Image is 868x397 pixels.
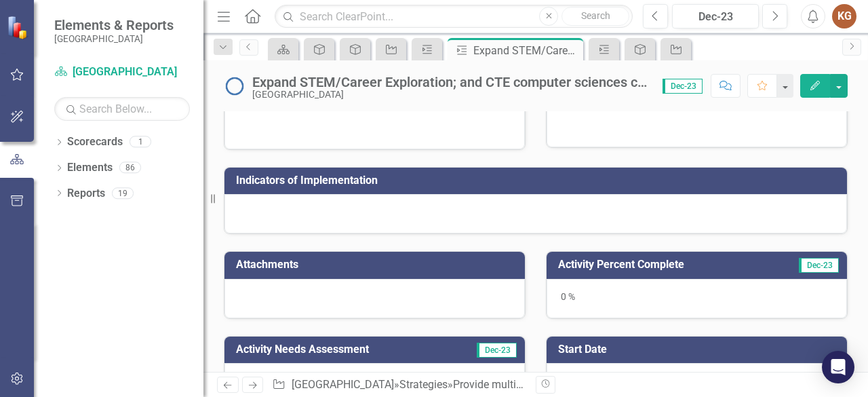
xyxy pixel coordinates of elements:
input: Search Below... [54,97,190,121]
h3: Attachments [236,259,518,271]
div: Expand STEM/Career Exploration; and CTE computer sciences courses in middle grades. [252,75,649,90]
span: Dec-23 [799,258,839,273]
h3: Start Date [558,343,840,356]
div: 0 % [547,279,847,318]
span: Elements & Reports [54,17,174,33]
button: Dec-23 [672,4,759,29]
h3: Indicators of Implementation [236,174,840,187]
div: 1 [130,136,151,148]
h3: Activity Needs Assessment [236,343,451,356]
span: Dec-23 [663,79,703,94]
div: Expand STEM/Career Exploration; and CTE computer sciences courses in middle grades. [473,42,580,59]
button: Search [561,7,629,26]
h3: Activity Percent Complete [558,259,770,271]
div: [GEOGRAPHIC_DATA] [252,90,649,100]
input: Search ClearPoint... [275,5,633,29]
button: KG [832,4,856,29]
div: 19 [112,187,134,199]
a: Elements [67,160,113,176]
small: [GEOGRAPHIC_DATA] [54,33,174,44]
img: ClearPoint Strategy [7,15,31,39]
a: Scorecards [67,134,123,150]
img: No Information [224,75,245,97]
span: Search [581,10,610,21]
a: [GEOGRAPHIC_DATA] [292,378,394,391]
span: Dec-23 [477,343,517,358]
div: Open Intercom Messenger [822,351,854,383]
div: » » » [272,377,526,393]
a: [GEOGRAPHIC_DATA] [54,64,190,80]
div: Dec-23 [677,9,754,25]
a: Provide multiple options for BCSD students to earn college and/or career designations [453,378,864,391]
a: Strategies [399,378,448,391]
a: Reports [67,186,105,202]
div: 86 [119,162,141,174]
